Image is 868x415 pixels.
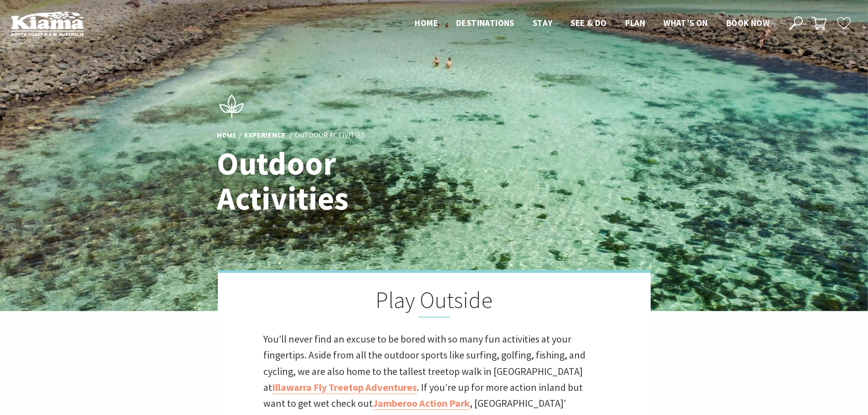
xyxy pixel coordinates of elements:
span: Home [415,17,438,28]
h2: Play Outside [263,287,605,318]
span: What’s On [663,17,708,28]
a: Home [217,130,236,140]
h1: Outdoor Activities [217,146,474,216]
span: See & Do [570,17,606,28]
li: Outdoor Activities [295,129,365,141]
a: Experience [244,130,286,140]
a: Jamberoo Action Park [373,397,470,410]
span: Book now [726,17,770,28]
span: Plan [625,17,646,28]
span: Destinations [456,17,514,28]
nav: Main Menu [406,16,779,31]
span: Stay [533,17,553,28]
img: Kiama Logo [11,11,84,36]
a: Illawarra Fly Treetop Adventures [272,381,417,394]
